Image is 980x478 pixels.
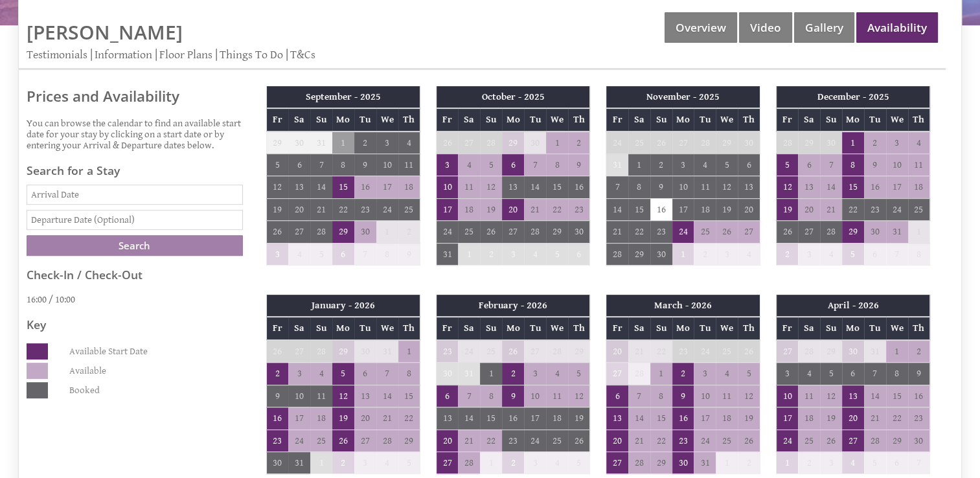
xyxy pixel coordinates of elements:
td: 19 [776,198,798,220]
td: 2 [398,221,420,243]
td: 8 [376,243,398,265]
th: Su [820,317,842,339]
td: 29 [546,221,568,243]
td: 20 [288,198,310,220]
a: Testimonials [27,48,87,62]
td: 31 [886,221,908,243]
td: 25 [458,221,480,243]
td: 30 [288,131,310,154]
td: 29 [332,221,354,243]
th: Sa [458,108,480,131]
td: 28 [606,243,628,265]
th: Sa [628,108,650,131]
td: 25 [628,131,650,154]
td: 12 [480,176,502,198]
td: 27 [288,340,310,363]
th: Sa [798,108,820,131]
td: 12 [266,176,288,198]
td: 29 [798,131,820,154]
th: Tu [694,108,716,131]
th: Su [820,108,842,131]
td: 1 [908,221,930,243]
td: 5 [310,243,332,265]
th: April - 2026 [776,295,929,317]
td: 10 [886,154,908,176]
td: 27 [606,363,628,385]
td: 13 [502,176,524,198]
td: 26 [502,340,524,363]
td: 19 [266,198,288,220]
a: [PERSON_NAME] [27,19,183,45]
th: Tu [354,317,376,339]
td: 18 [908,176,930,198]
td: 5 [716,154,738,176]
th: Su [310,108,332,131]
td: 18 [398,176,420,198]
th: Mo [502,108,524,131]
td: 13 [738,176,760,198]
th: We [716,108,738,131]
th: Tu [524,108,546,131]
td: 10 [376,154,398,176]
td: 31 [606,154,628,176]
td: 2 [266,363,288,385]
td: 30 [820,131,842,154]
td: 26 [437,131,459,154]
th: We [886,108,908,131]
td: 2 [480,243,502,265]
td: 28 [310,221,332,243]
td: 3 [798,243,820,265]
a: Video [739,12,792,43]
h3: Key [27,317,243,332]
td: 24 [694,340,716,363]
th: Sa [628,317,650,339]
td: 23 [864,198,886,220]
td: 28 [310,340,332,363]
th: Fr [776,108,798,131]
th: Su [310,317,332,339]
td: 30 [864,221,886,243]
th: Tu [354,108,376,131]
td: 28 [546,340,568,363]
td: 27 [502,221,524,243]
td: 15 [628,198,650,220]
td: 7 [820,154,842,176]
td: 2 [694,243,716,265]
td: 30 [354,340,376,363]
a: Floor Plans [159,48,212,62]
td: 29 [568,340,590,363]
td: 14 [310,176,332,198]
td: 7 [886,243,908,265]
td: 4 [398,131,420,154]
td: 3 [502,243,524,265]
td: 2 [776,243,798,265]
td: 29 [628,243,650,265]
td: 11 [694,176,716,198]
th: We [546,108,568,131]
input: Search [27,235,243,256]
th: Tu [694,317,716,339]
th: December - 2025 [776,86,929,108]
td: 3 [524,363,546,385]
th: Th [398,317,420,339]
th: Mo [842,108,864,131]
td: 30 [738,131,760,154]
td: 29 [332,340,354,363]
td: 6 [738,154,760,176]
td: 26 [480,221,502,243]
td: 15 [842,176,864,198]
th: Mo [672,317,694,339]
td: 23 [437,340,459,363]
td: 1 [480,363,502,385]
td: 1 [332,131,354,154]
td: 28 [776,131,798,154]
td: 5 [842,243,864,265]
th: Sa [288,317,310,339]
th: Th [568,108,590,131]
td: 24 [376,198,398,220]
td: 7 [354,243,376,265]
td: 6 [288,154,310,176]
td: 31 [437,243,459,265]
td: 28 [820,221,842,243]
td: 13 [798,176,820,198]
